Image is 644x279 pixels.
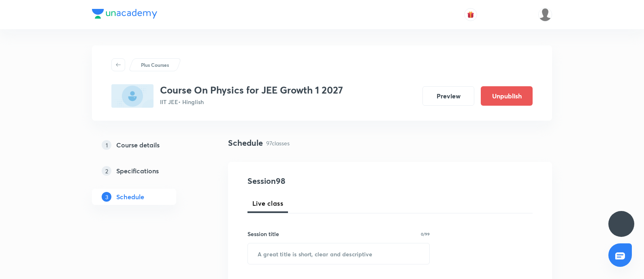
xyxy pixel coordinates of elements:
[616,219,626,229] img: ttu
[116,140,160,150] h5: Course details
[160,84,343,96] h3: Course On Physics for JEE Growth 1 2027
[160,98,343,106] p: IIT JEE • Hinglish
[102,192,111,202] p: 3
[111,84,154,108] img: 0305296D-A32A-4D90-9C3F-5A1245FFC5A2_plus.png
[102,140,111,150] p: 1
[247,175,395,187] h4: Session 98
[92,163,202,179] a: 2Specifications
[116,192,144,202] h5: Schedule
[481,86,533,106] button: Unpublish
[92,137,202,153] a: 1Course details
[252,198,283,208] span: Live class
[248,243,429,264] input: A great title is short, clear and descriptive
[92,9,157,19] img: Company Logo
[464,8,477,21] button: avatar
[538,8,552,21] img: Devendra Kumar
[247,230,279,238] h6: Session title
[141,61,169,68] p: Plus Courses
[116,166,159,176] h5: Specifications
[266,139,290,147] p: 97 classes
[421,232,430,236] p: 0/99
[467,11,474,18] img: avatar
[422,86,474,106] button: Preview
[102,166,111,176] p: 2
[92,9,157,21] a: Company Logo
[228,137,263,149] h4: Schedule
